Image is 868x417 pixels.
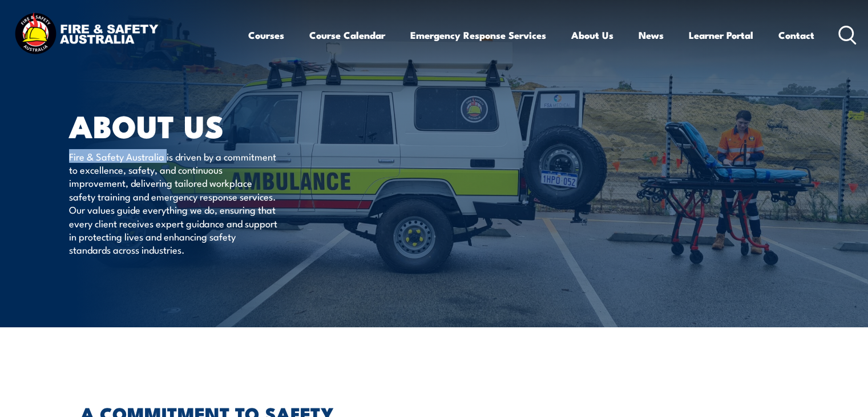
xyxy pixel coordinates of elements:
[248,20,284,50] a: Courses
[639,20,664,50] a: News
[309,20,385,50] a: Course Calendar
[69,150,277,256] p: Fire & Safety Australia is driven by a commitment to excellence, safety, and continuous improveme...
[778,20,814,50] a: Contact
[69,112,351,139] h1: About Us
[571,20,613,50] a: About Us
[410,20,546,50] a: Emergency Response Services
[689,20,753,50] a: Learner Portal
